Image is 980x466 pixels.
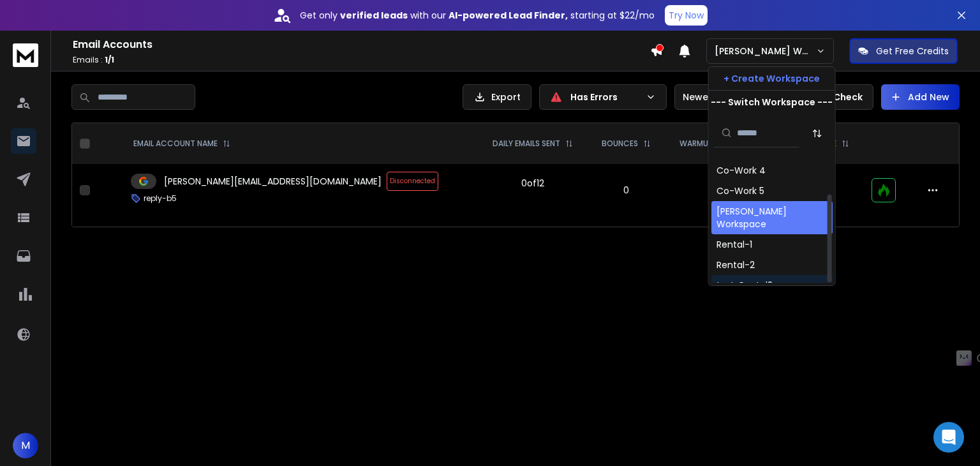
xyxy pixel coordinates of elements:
h1: Email Accounts [73,37,650,52]
button: M [13,433,38,458]
p: DAILY EMAILS SENT [493,139,560,149]
button: Sort by Sort A-Z [805,121,830,146]
strong: verified leads [340,9,408,22]
p: Get only with our starting at $22/mo [300,9,655,22]
td: 12 [665,164,767,216]
p: reply-b5 [144,193,177,204]
p: Get Free Credits [876,45,949,57]
p: 0 [596,184,657,197]
div: Co-Work 5 [716,184,764,197]
div: Open Intercom Messenger [933,422,964,453]
div: EMAIL ACCOUNT NAME [133,139,230,149]
span: Disconnected [387,172,438,191]
div: 0 of 12 [521,177,544,190]
strong: AI-powered Lead Finder, [449,9,568,22]
p: Has Errors [570,91,641,103]
p: [PERSON_NAME][EMAIL_ADDRESS][DOMAIN_NAME] [164,175,382,188]
div: test-Rental3 [716,279,773,292]
p: --- Switch Workspace --- [711,96,833,109]
button: Add New [881,84,960,110]
p: WARMUP EMAILS [679,139,739,149]
button: Export [463,84,531,110]
p: BOUNCES [602,139,638,149]
button: Try Now [665,5,708,26]
img: logo [13,43,38,67]
span: 1 / 1 [105,54,114,65]
button: Get Free Credits [849,38,958,64]
button: Newest [674,84,757,110]
button: + Create Workspace [709,67,835,90]
p: + Create Workspace [724,72,820,85]
div: Co-Work 4 [716,164,766,177]
p: Try Now [669,9,704,22]
p: [PERSON_NAME] Workspace [715,45,816,57]
div: Rental-1 [716,238,752,251]
div: Rental-2 [716,259,755,271]
div: [PERSON_NAME] Workspace [716,205,828,230]
p: Emails : [73,55,650,65]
